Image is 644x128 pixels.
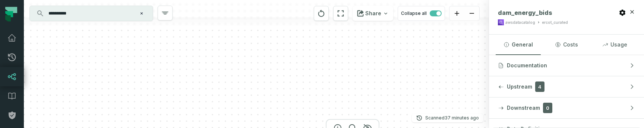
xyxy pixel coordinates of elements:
[449,6,464,21] button: zoom in
[425,114,479,122] p: Scanned
[543,103,552,113] span: 0
[398,6,445,21] button: Collapse all
[507,62,547,69] span: Documentation
[489,55,644,76] button: Documentation
[507,83,532,90] span: Upstream
[496,35,541,55] button: General
[489,97,644,118] button: Downstream0
[138,10,145,17] button: Clear search query
[542,20,568,25] div: ercot_curated
[535,81,544,92] span: 4
[505,20,535,25] div: awsdatacatalog
[498,9,552,16] span: dam_energy_bids
[507,104,540,112] span: Downstream
[445,115,479,121] relative-time: Sep 14, 2025, 11:01 AM GMT+3
[353,6,393,21] button: Share
[544,35,589,55] button: Costs
[464,6,479,21] button: zoom out
[412,113,483,122] button: Scanned[DATE] 11:01:29 AM
[592,35,637,55] button: Usage
[489,76,644,97] button: Upstream4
